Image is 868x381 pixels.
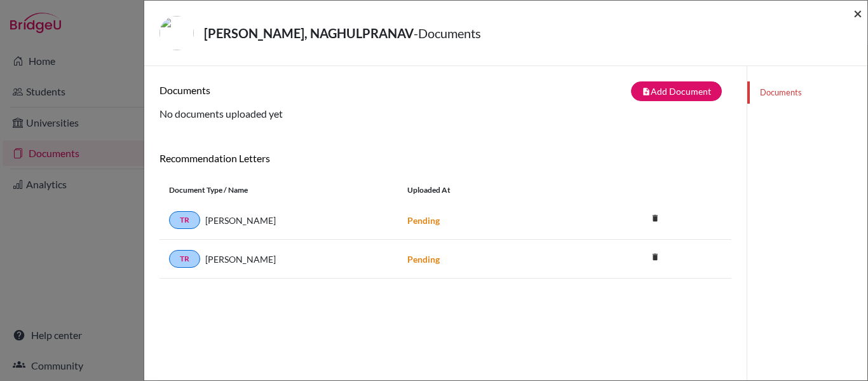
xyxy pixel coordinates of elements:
strong: [PERSON_NAME], NAGHULPRANAV [204,25,414,41]
a: delete [646,249,665,267]
strong: Pending [407,254,440,265]
div: No documents uploaded yet [159,81,731,121]
i: note_add [642,87,651,96]
a: delete [646,211,665,228]
button: note_addAdd Document [631,81,722,101]
span: - Documents [414,25,481,41]
span: [PERSON_NAME] [205,214,276,227]
strong: Pending [407,215,440,226]
div: Document Type / Name [159,184,398,196]
a: Documents [747,81,867,104]
span: [PERSON_NAME] [205,253,276,266]
a: TR [169,211,200,229]
i: delete [646,247,665,267]
div: Uploaded at [398,184,588,196]
a: TR [169,250,200,268]
span: × [853,4,862,22]
h6: Recommendation Letters [159,152,731,164]
i: delete [646,209,665,228]
button: Close [853,6,862,21]
h6: Documents [159,84,445,96]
